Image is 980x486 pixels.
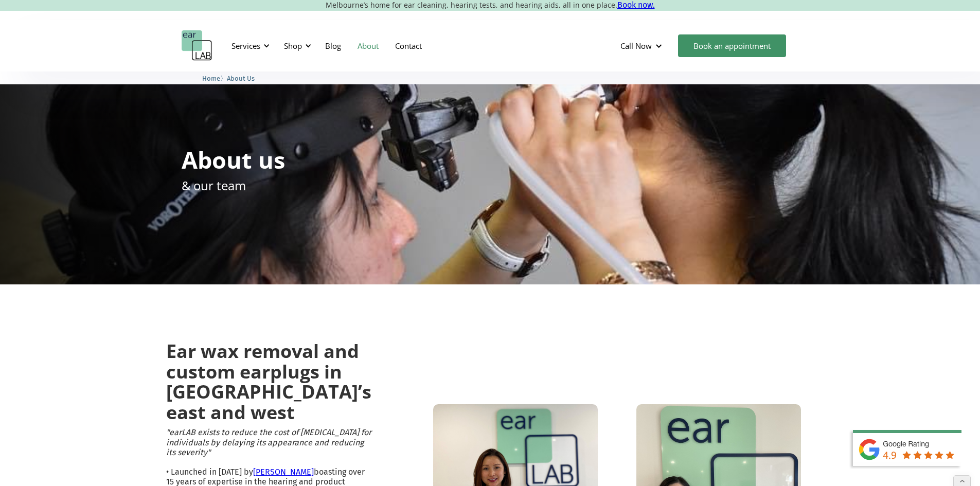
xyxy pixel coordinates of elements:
[202,73,227,84] li: 〉
[202,75,220,82] span: Home
[182,176,246,194] p: & our team
[284,41,302,51] div: Shop
[387,31,430,61] a: Contact
[182,30,212,61] a: home
[227,73,255,83] a: About Us
[225,30,273,61] div: Services
[227,75,255,82] span: About Us
[620,41,652,51] div: Call Now
[317,31,349,61] a: Blog
[349,31,387,61] a: About
[166,341,371,422] h2: Ear wax removal and custom earplugs in [GEOGRAPHIC_DATA]’s east and west
[278,30,314,61] div: Shop
[231,41,260,51] div: Services
[253,467,314,477] a: [PERSON_NAME]
[166,427,371,457] em: "earLAB exists to reduce the cost of [MEDICAL_DATA] for individuals by delaying its appearance an...
[202,73,220,83] a: Home
[612,30,673,61] div: Call Now
[182,148,285,171] h1: About us
[678,34,786,57] a: Book an appointment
